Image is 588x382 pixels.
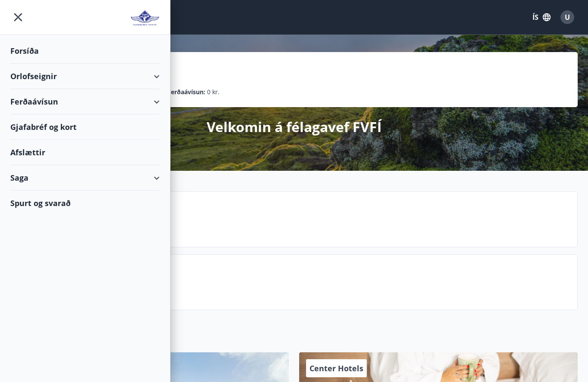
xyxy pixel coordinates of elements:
[10,38,160,64] div: Forsíða
[10,140,160,165] div: Afslættir
[565,12,570,22] span: U
[167,87,205,97] p: Ferðaávísun :
[10,64,160,89] div: Orlofseignir
[74,276,570,291] p: Spurt og svarað
[10,114,160,140] div: Gjafabréf og kort
[528,9,555,25] button: ÍS
[207,87,220,97] span: 0 kr.
[557,7,578,28] button: U
[309,363,363,373] span: Center Hotels
[207,117,382,136] p: Velkomin á félagavef FVFÍ
[10,191,160,216] div: Spurt og svarað
[130,9,160,27] img: union_logo
[74,213,570,228] p: Næstu helgi
[10,165,160,191] div: Saga
[10,9,26,25] button: menu
[10,89,160,114] div: Ferðaávísun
